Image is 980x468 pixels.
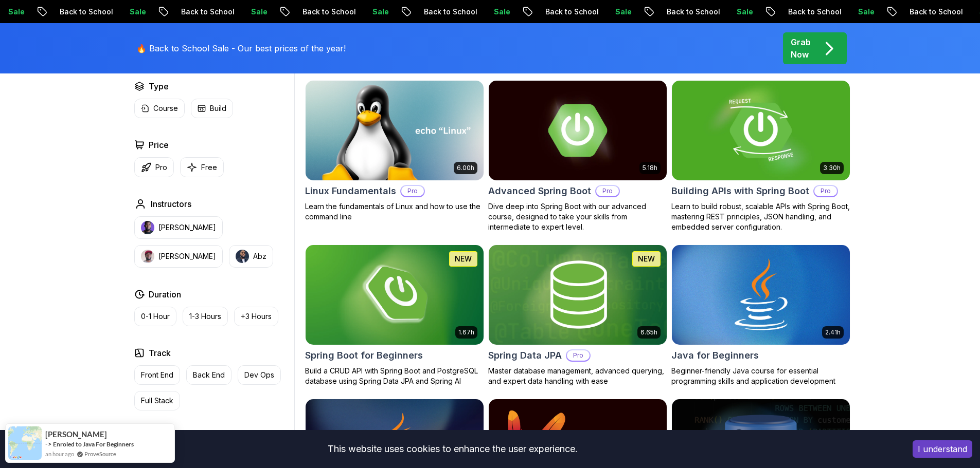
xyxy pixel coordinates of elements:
h2: Linux Fundamentals [305,184,396,198]
p: Build [210,103,226,114]
p: 1-3 Hours [189,311,221,322]
button: Accept cookies [913,440,972,458]
p: Master database management, advanced querying, and expert data handling with ease [488,366,667,386]
p: Sale [724,7,757,17]
p: Back to School [290,7,360,17]
button: Pro [134,157,174,177]
a: Building APIs with Spring Boot card3.30hBuilding APIs with Spring BootProLearn to build robust, s... [671,80,850,232]
img: Spring Data JPA card [489,245,667,345]
p: 3.30h [823,164,841,172]
button: Free [180,157,224,177]
h2: Java for Beginners [671,348,759,363]
p: 6.65h [640,328,657,336]
p: 🔥 Back to School Sale - Our best prices of the year! [136,42,346,54]
p: Grab Now [791,36,811,61]
button: Front End [134,365,180,385]
p: Sale [117,7,150,17]
p: NEW [455,254,472,264]
button: Course [134,99,185,118]
img: instructor img [141,250,154,263]
p: Learn to build robust, scalable APIs with Spring Boot, mastering REST principles, JSON handling, ... [671,201,850,232]
h2: Track [149,347,171,359]
p: Back to School [533,7,603,17]
img: Java for Beginners card [672,245,850,345]
button: 1-3 Hours [183,307,228,326]
p: Back to School [897,7,967,17]
p: Back to School [412,7,482,17]
h2: Type [149,80,169,92]
p: Beginner-friendly Java course for essential programming skills and application development [671,366,850,386]
span: [PERSON_NAME] [45,430,107,439]
img: Building APIs with Spring Boot card [667,78,854,182]
span: an hour ago [45,450,74,458]
p: 5.18h [643,164,657,172]
p: Back to School [47,7,117,17]
img: Advanced Spring Boot card [489,81,667,180]
h2: Spring Boot for Beginners [305,348,423,363]
a: Advanced Spring Boot card5.18hAdvanced Spring BootProDive deep into Spring Boot with our advanced... [488,80,667,232]
img: instructor img [141,221,154,234]
p: 2.41h [825,328,841,336]
button: Back End [186,365,231,385]
p: Pro [596,186,619,196]
h2: Price [149,139,169,151]
p: Back to School [776,7,846,17]
p: Sale [603,7,636,17]
p: NEW [638,254,655,264]
p: Pro [401,186,424,196]
img: instructor img [236,250,249,263]
p: Sale [846,7,879,17]
a: Linux Fundamentals card6.00hLinux FundamentalsProLearn the fundamentals of Linux and how to use t... [305,80,484,222]
button: Build [191,99,233,118]
h2: Advanced Spring Boot [488,184,591,198]
button: 0-1 Hour [134,307,176,326]
button: Full Stack [134,391,180,410]
button: instructor imgAbz [229,245,273,268]
p: Front End [141,370,173,380]
p: Free [201,162,217,173]
p: 6.00h [457,164,474,172]
p: Dive deep into Spring Boot with our advanced course, designed to take your skills from intermedia... [488,201,667,232]
button: instructor img[PERSON_NAME] [134,216,223,239]
p: Back End [193,370,225,380]
p: Learn the fundamentals of Linux and how to use the command line [305,201,484,222]
p: Back to School [169,7,239,17]
button: instructor img[PERSON_NAME] [134,245,223,268]
img: Linux Fundamentals card [306,81,484,180]
p: 0-1 Hour [141,311,170,322]
p: 1.67h [458,328,474,336]
p: [PERSON_NAME] [158,251,216,261]
a: Enroled to Java For Beginners [53,440,134,448]
p: Sale [482,7,514,17]
p: Pro [155,162,167,173]
p: Dev Ops [244,370,274,380]
button: Dev Ops [238,365,281,385]
h2: Building APIs with Spring Boot [671,184,809,198]
button: +3 Hours [234,307,278,326]
p: Back to School [654,7,724,17]
p: Full Stack [141,396,173,406]
img: provesource social proof notification image [8,426,42,460]
h2: Spring Data JPA [488,348,562,363]
p: Sale [360,7,393,17]
a: Spring Data JPA card6.65hNEWSpring Data JPAProMaster database management, advanced querying, and ... [488,245,667,386]
div: This website uses cookies to enhance the user experience. [8,438,897,460]
p: Build a CRUD API with Spring Boot and PostgreSQL database using Spring Data JPA and Spring AI [305,366,484,386]
a: Spring Boot for Beginners card1.67hNEWSpring Boot for BeginnersBuild a CRUD API with Spring Boot ... [305,245,484,386]
p: Pro [567,350,590,361]
h2: Duration [149,288,181,301]
p: Course [153,103,178,114]
p: Pro [814,186,837,196]
p: Abz [253,251,266,261]
span: -> [45,440,52,448]
a: ProveSource [84,450,116,458]
p: +3 Hours [241,311,272,322]
a: Java for Beginners card2.41hJava for BeginnersBeginner-friendly Java course for essential program... [671,245,850,386]
p: [PERSON_NAME] [158,222,216,233]
h2: Instructors [151,198,191,210]
img: Spring Boot for Beginners card [306,245,484,345]
p: Sale [239,7,272,17]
